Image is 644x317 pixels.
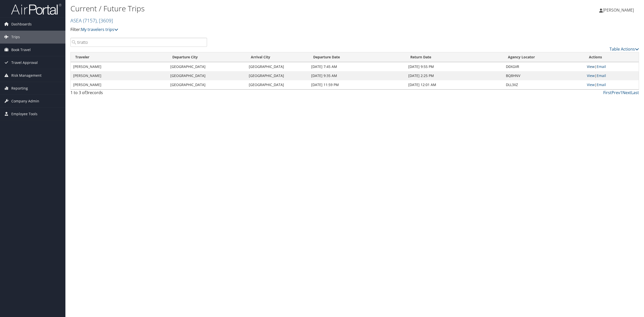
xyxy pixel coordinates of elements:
a: Prev [612,90,620,95]
td: DLL3XZ [503,80,584,89]
td: [GEOGRAPHIC_DATA] [246,71,309,80]
span: Book Travel [11,44,31,56]
a: View [587,73,595,78]
a: Next [622,90,631,95]
td: [DATE] 9:35 AM [309,71,406,80]
td: | [584,80,639,89]
th: Actions [584,52,639,62]
th: Return Date: activate to sort column ascending [406,52,503,62]
div: 1 to 3 of records [70,90,207,98]
td: D0XGVR [503,62,584,71]
span: Risk Management [11,69,42,82]
td: [GEOGRAPHIC_DATA] [168,62,246,71]
td: [PERSON_NAME] [71,62,168,71]
span: 3 [86,90,88,95]
td: [PERSON_NAME] [71,71,168,80]
td: [DATE] 9:55 PM [406,62,503,71]
th: Traveler: activate to sort column ascending [71,52,168,62]
td: [DATE] 7:45 AM [309,62,406,71]
span: Company Admin [11,95,39,107]
span: Employee Tools [11,108,37,120]
input: Search Traveler or Arrival City [70,38,207,47]
th: Arrival City: activate to sort column ascending [246,52,309,62]
th: Agency Locator: activate to sort column ascending [503,52,584,62]
span: , [ 3609 ] [97,17,113,24]
a: My travelers trips [81,27,118,32]
img: airportal-logo.png [11,3,61,15]
span: Reporting [11,82,28,95]
td: | [584,62,639,71]
a: Email [597,82,606,87]
span: ( 7157 ) [83,17,97,24]
span: Trips [11,31,20,43]
td: [GEOGRAPHIC_DATA] [246,62,309,71]
a: Table Actions [610,46,639,52]
td: [DATE] 2:25 PM [406,71,503,80]
p: Filter: [70,26,450,33]
th: Departure Date: activate to sort column descending [309,52,406,62]
td: BQ8HNV [503,71,584,80]
th: Departure City: activate to sort column ascending [168,52,246,62]
a: View [587,64,595,69]
td: | [584,71,639,80]
a: Email [597,64,606,69]
td: [GEOGRAPHIC_DATA] [168,71,246,80]
td: [GEOGRAPHIC_DATA] [168,80,246,89]
td: [DATE] 12:01 AM [406,80,503,89]
a: First [603,90,612,95]
td: [GEOGRAPHIC_DATA] [246,80,309,89]
a: [PERSON_NAME] [599,3,639,18]
td: [PERSON_NAME] [71,80,168,89]
span: Travel Approval [11,56,38,69]
span: [PERSON_NAME] [603,7,634,13]
td: [DATE] 11:59 PM [309,80,406,89]
h1: Current / Future Trips [70,3,450,14]
a: Email [597,73,606,78]
a: View [587,82,595,87]
a: Last [631,90,639,95]
a: ASEA [70,17,113,24]
a: 1 [620,90,622,95]
span: Dashboards [11,18,32,30]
